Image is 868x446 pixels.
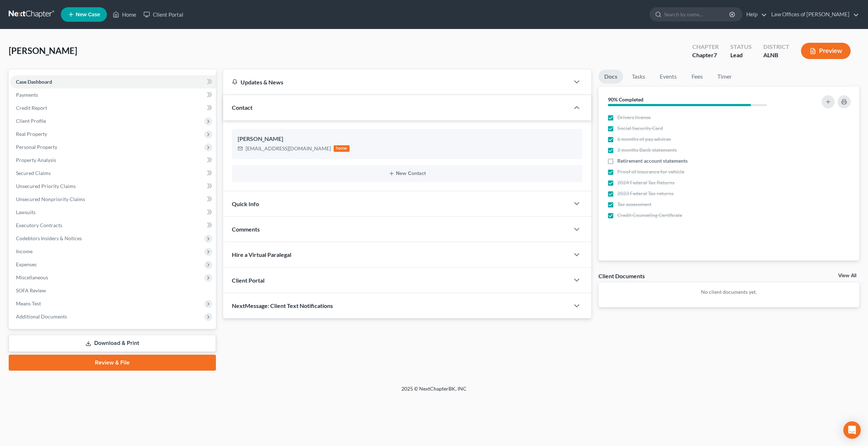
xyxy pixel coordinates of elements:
span: Income [16,248,33,254]
a: Law Offices of [PERSON_NAME] [768,8,859,21]
span: Tax assessment [617,201,651,208]
div: Open Intercom Messenger [843,421,861,439]
span: Client Portal [232,277,264,284]
a: Secured Claims [10,167,216,180]
button: New Contact [238,171,577,176]
a: Credit Report [10,101,216,114]
span: New Case [76,12,100,17]
span: Miscellaneous [16,274,48,280]
a: Unsecured Priority Claims [10,180,216,193]
input: Search by name... [664,8,730,21]
span: Comments [232,226,260,233]
span: NextMessage: Client Text Notifications [232,302,333,309]
a: Tasks [626,70,651,84]
span: Unsecured Nonpriority Claims [16,196,85,202]
a: Download & Print [9,335,216,352]
div: [EMAIL_ADDRESS][DOMAIN_NAME] [246,145,331,152]
span: Social Security Card [617,125,663,132]
div: Chapter [692,51,719,59]
span: Drivers license [617,114,651,121]
div: Client Documents [598,272,645,280]
span: 6 months of pay advices [617,136,671,143]
a: SOFA Review [10,284,216,297]
div: District [763,43,789,51]
span: Unsecured Priority Claims [16,183,76,189]
div: Chapter [692,43,719,51]
span: Hire a Virtual Paralegal [232,251,291,258]
a: Property Analysis [10,154,216,167]
span: Expenses [16,261,37,267]
span: Credit Counseling Certificate [617,212,682,219]
a: View All [838,273,856,278]
span: 2024 Federal Tax Returns [617,179,675,186]
div: Updates & News [232,78,561,86]
strong: 90% Completed [608,96,643,103]
span: Payments [16,92,38,98]
a: Events [654,70,683,84]
div: Lead [730,51,752,59]
span: Proof of insurance for vehicle [617,168,684,175]
a: Review & File [9,355,216,371]
a: Unsecured Nonpriority Claims [10,193,216,206]
span: Client Profile [16,118,46,124]
span: Secured Claims [16,170,51,176]
a: Fees [685,70,709,84]
span: Credit Report [16,105,47,111]
span: Case Dashboard [16,79,52,85]
div: ALNB [763,51,789,59]
a: Timer [711,70,738,84]
div: 2025 © NextChapterBK, INC [228,385,640,398]
a: Docs [598,70,623,84]
span: Retirement account statements [617,157,688,164]
span: Property Analysis [16,157,56,163]
span: [PERSON_NAME] [9,45,77,56]
span: Lawsuits [16,209,36,215]
a: Help [743,8,767,21]
span: Means Test [16,300,41,307]
a: Case Dashboard [10,75,216,88]
span: Quick Info [232,200,259,207]
span: Additional Documents [16,313,67,320]
div: [PERSON_NAME] [238,135,577,143]
span: Contact [232,104,253,111]
p: No client documents yet. [604,288,854,296]
a: Client Portal [140,8,187,21]
span: Codebtors Insiders & Notices [16,235,82,241]
span: Executory Contracts [16,222,62,228]
div: home [334,145,350,152]
span: 7 [714,51,717,58]
a: Payments [10,88,216,101]
button: Preview [801,43,851,59]
a: Home [109,8,140,21]
span: Real Property [16,131,47,137]
div: Status [730,43,752,51]
span: 2 months Bank statements [617,146,677,154]
span: Personal Property [16,144,57,150]
span: 2023 Federal Tax returns [617,190,673,197]
a: Lawsuits [10,206,216,219]
span: SOFA Review [16,287,46,293]
a: Executory Contracts [10,219,216,232]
